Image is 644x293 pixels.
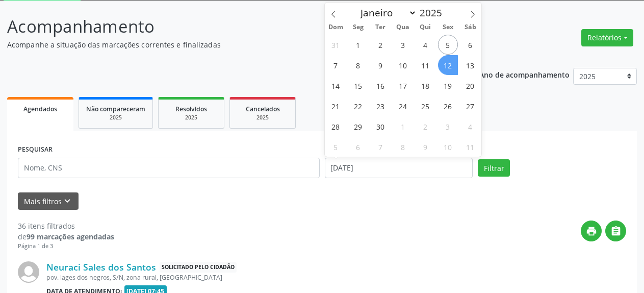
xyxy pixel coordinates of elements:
span: Resolvidos [175,105,207,113]
span: Qui [414,24,436,31]
span: Setembro 1, 2025 [348,35,368,55]
div: 36 itens filtrados [18,221,114,231]
button: Relatórios [581,29,633,46]
i: print [586,226,597,237]
span: Setembro 26, 2025 [438,96,458,116]
span: Outubro 5, 2025 [326,137,346,157]
div: 2025 [237,114,288,121]
i: keyboard_arrow_down [62,196,73,207]
span: Ter [369,24,392,31]
label: PESQUISAR [18,142,53,158]
span: Setembro 11, 2025 [416,55,435,75]
span: Setembro 15, 2025 [348,76,368,95]
span: Outubro 1, 2025 [393,116,413,136]
strong: 99 marcações agendadas [27,232,114,241]
span: Setembro 12, 2025 [438,55,458,75]
span: Solicitado pelo cidadão [160,262,237,273]
button: Filtrar [478,159,510,177]
input: Nome, CNS [18,158,320,178]
span: Setembro 2, 2025 [371,35,391,55]
span: Outubro 3, 2025 [438,116,458,136]
button:  [605,221,626,241]
span: Setembro 25, 2025 [416,96,435,116]
span: Outubro 7, 2025 [371,137,391,157]
p: Acompanhamento [7,14,448,39]
span: Setembro 16, 2025 [371,76,391,95]
span: Agosto 31, 2025 [326,35,346,55]
span: Qua [392,24,414,31]
span: Setembro 9, 2025 [371,55,391,75]
span: Outubro 11, 2025 [460,137,480,157]
div: pov. lages dos negros, S/N, zona rural, [GEOGRAPHIC_DATA] [46,273,473,282]
select: Month [356,6,417,20]
span: Setembro 3, 2025 [393,35,413,55]
span: Seg [347,24,369,31]
input: Year [417,6,450,19]
span: Agendados [23,105,57,113]
span: Outubro 2, 2025 [416,116,435,136]
span: Sáb [459,24,481,31]
span: Setembro 22, 2025 [348,96,368,116]
span: Setembro 18, 2025 [416,76,435,95]
span: Setembro 10, 2025 [393,55,413,75]
span: Setembro 14, 2025 [326,76,346,95]
i:  [610,226,622,237]
p: Ano de acompanhamento [479,68,570,81]
span: Não compareceram [86,105,145,113]
div: 2025 [166,114,217,121]
span: Outubro 9, 2025 [416,137,435,157]
span: Setembro 24, 2025 [393,96,413,116]
div: de [18,231,114,242]
p: Acompanhe a situação das marcações correntes e finalizadas [7,39,448,50]
div: 2025 [86,114,145,121]
span: Setembro 23, 2025 [371,96,391,116]
input: Selecione um intervalo [325,158,473,178]
span: Outubro 4, 2025 [460,116,480,136]
span: Setembro 7, 2025 [326,55,346,75]
span: Setembro 27, 2025 [460,96,480,116]
span: Setembro 28, 2025 [326,116,346,136]
span: Setembro 29, 2025 [348,116,368,136]
span: Setembro 13, 2025 [460,55,480,75]
span: Outubro 6, 2025 [348,137,368,157]
button: print [581,221,602,241]
span: Sex [436,24,459,31]
span: Outubro 8, 2025 [393,137,413,157]
span: Setembro 4, 2025 [416,35,435,55]
span: Setembro 17, 2025 [393,76,413,95]
span: Outubro 10, 2025 [438,137,458,157]
a: Neuraci Sales dos Santos [46,261,156,273]
span: Setembro 30, 2025 [371,116,391,136]
span: Setembro 8, 2025 [348,55,368,75]
span: Cancelados [246,105,280,113]
span: Setembro 19, 2025 [438,76,458,95]
span: Setembro 5, 2025 [438,35,458,55]
span: Dom [325,24,347,31]
div: Página 1 de 3 [18,242,114,251]
span: Setembro 6, 2025 [460,35,480,55]
span: Setembro 21, 2025 [326,96,346,116]
button: Mais filtroskeyboard_arrow_down [18,192,79,210]
span: Setembro 20, 2025 [460,76,480,95]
